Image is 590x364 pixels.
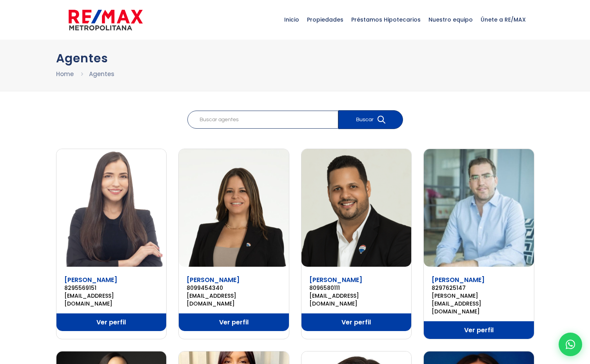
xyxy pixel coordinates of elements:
[477,8,530,31] span: Únete a RE/MAX
[187,111,338,129] input: Buscar agentes
[432,292,526,315] a: [PERSON_NAME][EMAIL_ADDRESS][DOMAIN_NAME]
[64,275,117,284] a: [PERSON_NAME]
[347,8,425,31] span: Préstamos Hipotecarios
[424,149,534,267] img: Ariel Grasso
[56,313,167,331] a: Ver perfil
[187,292,281,308] a: [EMAIL_ADDRESS][DOMAIN_NAME]
[56,70,74,78] a: Home
[425,8,477,31] span: Nuestro equipo
[338,110,403,129] button: Buscar
[69,8,143,32] img: remax-metropolitana-logo
[89,69,114,79] li: Agentes
[56,149,167,267] img: Ariana Madera
[179,149,289,267] img: Ariani Sánchez
[432,275,485,284] a: [PERSON_NAME]
[432,284,526,292] a: 8297625147
[179,313,289,331] a: Ver perfil
[187,284,281,292] a: 8099454340
[280,8,303,31] span: Inicio
[309,292,404,308] a: [EMAIL_ADDRESS][DOMAIN_NAME]
[187,275,240,284] a: [PERSON_NAME]
[301,149,412,267] img: Ariel Espinal
[56,51,534,65] h1: Agentes
[64,292,159,308] a: [EMAIL_ADDRESS][DOMAIN_NAME]
[309,284,404,292] a: 8096580111
[301,313,412,331] a: Ver perfil
[309,275,362,284] a: [PERSON_NAME]
[64,284,159,292] a: 8295569151
[424,321,534,339] a: Ver perfil
[303,8,347,31] span: Propiedades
